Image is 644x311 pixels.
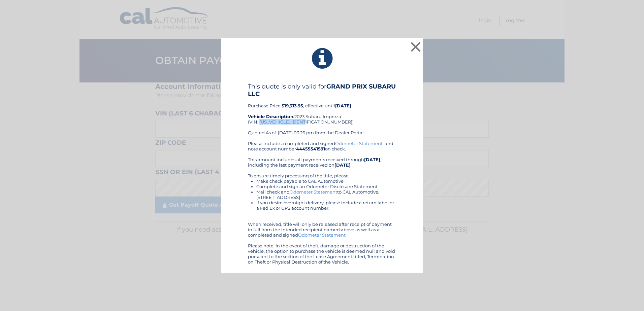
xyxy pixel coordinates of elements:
[248,114,294,119] strong: Vehicle Description:
[256,200,396,211] li: If you desire overnight delivery, please include a return label or a Fed Ex or UPS account number.
[248,83,396,98] h4: This quote is only valid for
[248,141,396,265] div: Please include a completed and signed , and note account number on check. This amount includes al...
[248,83,396,141] div: Purchase Price: , effective until 2023 Subaru Impreza (VIN: [US_VEHICLE_IDENTIFICATION_NUMBER]) Q...
[335,103,351,108] b: [DATE]
[282,103,303,108] b: $19,313.95
[256,184,396,189] li: Complete and sign an Odometer Disclosure Statement
[364,157,380,162] b: [DATE]
[298,232,346,238] a: Odometer Statement
[256,178,396,184] li: Make check payable to CAL Automotive
[409,40,422,54] button: ×
[334,162,351,168] b: [DATE]
[290,189,337,195] a: Odometer Statement
[256,189,396,200] li: Mail check and to CAL Automotive, [STREET_ADDRESS]
[296,146,325,151] b: 44455541591
[335,141,383,146] a: Odometer Statement
[248,83,396,98] b: GRAND PRIX SUBARU LLC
